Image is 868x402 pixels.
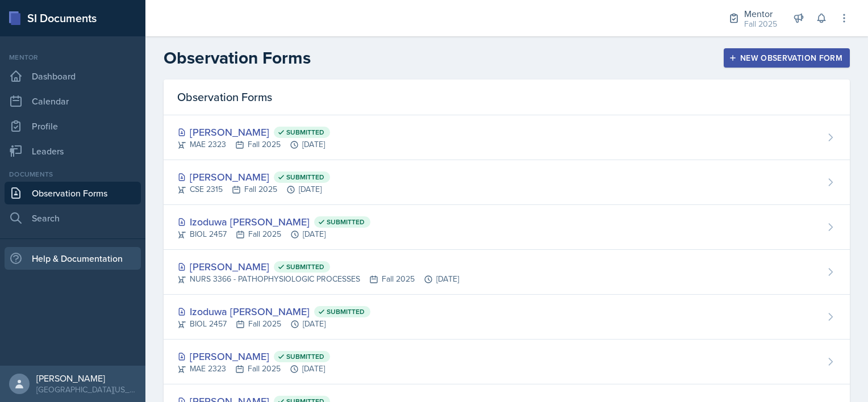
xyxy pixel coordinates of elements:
[177,349,330,364] div: [PERSON_NAME]
[164,205,850,250] a: Izoduwa [PERSON_NAME] Submitted BIOL 2457Fall 2025[DATE]
[286,173,324,182] span: Submitted
[5,52,141,62] div: Mentor
[164,250,850,295] a: [PERSON_NAME] Submitted NURS 3366 - PATHOPHYSIOLOGIC PROCESSESFall 2025[DATE]
[177,318,370,330] div: BIOL 2457 Fall 2025 [DATE]
[327,307,365,316] span: Submitted
[164,48,311,68] h2: Observation Forms
[177,363,330,375] div: MAE 2323 Fall 2025 [DATE]
[177,139,330,150] div: MAE 2323 Fall 2025 [DATE]
[5,247,141,270] div: Help & Documentation
[744,7,777,20] div: Mentor
[5,182,141,204] a: Observation Forms
[327,217,365,227] span: Submitted
[164,160,850,205] a: [PERSON_NAME] Submitted CSE 2315Fall 2025[DATE]
[286,352,324,361] span: Submitted
[177,273,459,285] div: NURS 3366 - PATHOPHYSIOLOGIC PROCESSES Fall 2025 [DATE]
[164,295,850,340] a: Izoduwa [PERSON_NAME] Submitted BIOL 2457Fall 2025[DATE]
[286,128,324,137] span: Submitted
[744,18,777,30] div: Fall 2025
[5,90,141,112] a: Calendar
[36,372,136,384] div: [PERSON_NAME]
[5,115,141,137] a: Profile
[36,384,136,395] div: [GEOGRAPHIC_DATA][US_STATE]
[164,115,850,160] a: [PERSON_NAME] Submitted MAE 2323Fall 2025[DATE]
[731,53,842,62] div: New Observation Form
[286,262,324,271] span: Submitted
[5,65,141,87] a: Dashboard
[177,304,370,319] div: Izoduwa [PERSON_NAME]
[5,207,141,229] a: Search
[164,79,850,115] div: Observation Forms
[724,48,850,68] button: New Observation Form
[177,124,330,140] div: [PERSON_NAME]
[177,169,330,185] div: [PERSON_NAME]
[177,183,330,195] div: CSE 2315 Fall 2025 [DATE]
[177,259,459,274] div: [PERSON_NAME]
[5,140,141,162] a: Leaders
[5,169,141,179] div: Documents
[177,228,370,240] div: BIOL 2457 Fall 2025 [DATE]
[164,340,850,384] a: [PERSON_NAME] Submitted MAE 2323Fall 2025[DATE]
[177,214,370,229] div: Izoduwa [PERSON_NAME]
